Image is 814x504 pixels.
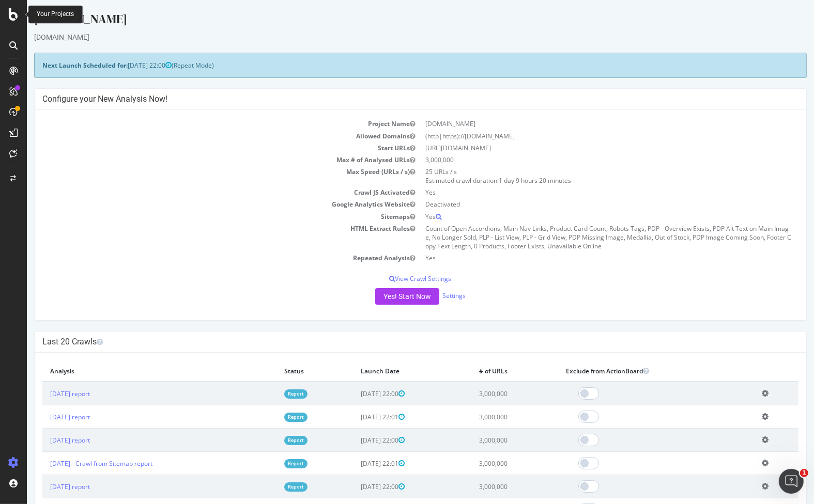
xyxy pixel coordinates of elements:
[334,459,378,468] span: [DATE] 22:01
[334,413,378,421] span: [DATE] 22:01
[257,459,281,468] a: Report
[257,436,281,445] a: Report
[334,389,378,398] span: [DATE] 22:00
[16,274,772,283] p: View Crawl Settings
[16,94,772,104] h4: Configure your New Analysis Now!
[23,389,63,398] a: [DATE] report
[444,382,532,405] td: 3,000,000
[779,469,804,494] iframe: Intercom live chat
[16,360,250,382] th: Analysis
[23,459,126,468] a: [DATE] - Crawl from Sitemap report
[334,436,378,445] span: [DATE] 22:00
[334,482,378,491] span: [DATE] 22:00
[394,211,772,223] td: Yes
[394,118,772,130] td: [DOMAIN_NAME]
[394,186,772,198] td: Yes
[7,10,780,32] div: [DOMAIN_NAME]
[416,292,439,301] a: Settings
[23,482,63,491] a: [DATE] report
[7,32,780,42] div: [DOMAIN_NAME]
[16,142,394,154] td: Start URLs
[250,360,327,382] th: Status
[444,452,532,475] td: 3,000,000
[394,198,772,210] td: Deactivated
[16,223,394,252] td: HTML Extract Rules
[16,198,394,210] td: Google Analytics Website
[394,154,772,166] td: 3,000,000
[16,130,394,142] td: Allowed Domains
[101,61,145,70] span: [DATE] 22:00
[16,166,394,186] td: Max Speed (URLs / s)
[16,154,394,166] td: Max # of Analysed URLs
[348,288,412,305] button: Yes! Start Now
[23,413,63,421] a: [DATE] report
[472,176,545,185] span: 1 day 9 hours 20 minutes
[394,223,772,252] td: Count of Open Accordions, Main Nav Links, Product Card Count, Robots Tags, PDP - Overview Exists,...
[23,436,63,445] a: [DATE] report
[16,337,772,347] h4: Last 20 Crawls
[37,10,74,19] div: Your Projects
[800,469,808,477] span: 1
[16,252,394,264] td: Repeated Analysis
[394,166,772,186] td: 25 URLs / s Estimated crawl duration:
[16,211,394,223] td: Sitemaps
[257,413,281,421] a: Report
[16,61,101,70] strong: Next Launch Scheduled for:
[257,389,281,398] a: Report
[257,482,281,491] a: Report
[394,142,772,154] td: [URL][DOMAIN_NAME]
[444,405,532,429] td: 3,000,000
[326,360,444,382] th: Launch Date
[394,252,772,264] td: Yes
[531,360,727,382] th: Exclude from ActionBoard
[444,360,532,382] th: # of URLs
[16,186,394,198] td: Crawl JS Activated
[16,118,394,130] td: Project Name
[394,130,772,142] td: (http|https)://[DOMAIN_NAME]
[444,429,532,452] td: 3,000,000
[7,53,780,78] div: (Repeat Mode)
[444,475,532,498] td: 3,000,000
